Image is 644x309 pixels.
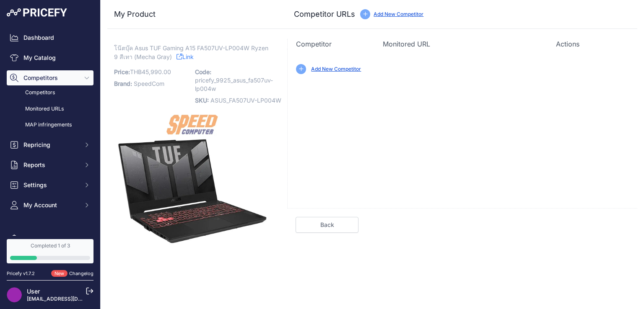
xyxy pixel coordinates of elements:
[7,239,93,263] a: Completed 1 of 3
[7,231,93,246] a: Alerts
[114,8,270,20] h3: My Product
[7,198,93,213] button: My Account
[7,178,93,193] button: Settings
[210,97,281,104] span: ASUS_FA507UV-LP004W
[7,157,93,173] button: Reports
[23,181,78,189] span: Settings
[7,30,93,278] nav: Sidebar
[23,141,78,149] span: Repricing
[311,66,361,72] a: Add New Competitor
[383,39,543,49] p: Monitored URL
[294,8,355,20] h3: Competitor URLs
[195,97,209,104] span: SKU:
[7,102,93,116] a: Monitored URLs
[7,270,35,277] div: Pricefy v1.7.2
[23,201,78,209] span: My Account
[177,51,194,62] a: Link
[7,8,67,17] img: Pricefy Logo
[23,74,78,82] span: Competitors
[7,85,93,100] a: Competitors
[134,80,164,87] span: SpeedCom
[7,118,93,132] a: MAP infringements
[195,68,211,75] span: Code:
[114,66,190,78] p: THB
[51,270,68,277] span: New
[195,77,273,92] span: pricefy_9925_asus_fa507uv-lp004w
[7,50,93,65] a: My Catalog
[7,30,93,45] a: Dashboard
[142,68,171,75] span: 45,990.00
[114,43,268,62] span: โน๊ตบุ๊ค Asus TUF Gaming A15 FA507UV-LP004W Ryzen 9 สีเทา (Mecha Gray)
[556,39,629,49] p: Actions
[27,296,114,302] a: [EMAIL_ADDRESS][DOMAIN_NAME]
[23,161,78,169] span: Reports
[7,137,93,152] button: Repricing
[27,288,40,295] a: User
[114,80,132,87] span: Brand:
[374,11,423,17] a: Add New Competitor
[114,68,130,75] span: Price:
[296,39,369,49] p: Competitor
[296,217,358,233] a: Back
[10,242,90,249] div: Completed 1 of 3
[69,270,93,276] a: Changelog
[7,70,93,85] button: Competitors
